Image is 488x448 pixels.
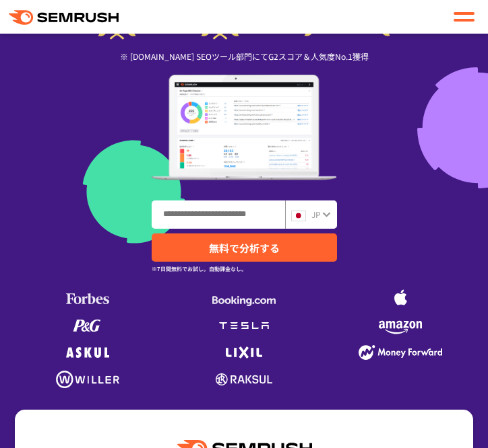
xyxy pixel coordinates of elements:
[311,209,321,220] span: JP
[152,201,284,228] input: ドメイン、キーワードまたはURLを入力してください
[15,50,473,63] div: ※ [DOMAIN_NAME] SEOツール部門にてG2スコア＆人気度No.1獲得
[152,262,247,275] small: ※7日間無料でお試し。自動課金なし。
[209,241,280,255] span: 無料で分析する
[152,233,337,262] a: 無料で分析する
